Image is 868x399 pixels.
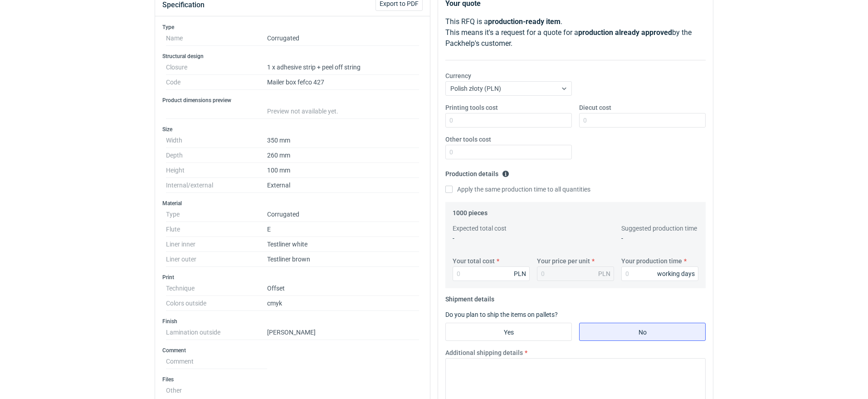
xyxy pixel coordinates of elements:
[579,113,706,128] input: 0
[453,234,530,243] p: -
[445,292,494,303] legend: Shipment details
[453,206,488,217] legend: 1000 pieces
[162,200,423,207] h3: Material
[166,296,267,311] dt: Colors outside
[267,75,419,90] dd: Mailer box fefco 427
[578,28,672,37] strong: production already approved
[267,108,338,115] span: Preview not available yet.
[267,281,419,296] dd: Offset
[488,17,561,26] strong: production-ready item
[514,269,526,278] div: PLN
[267,207,419,222] dd: Corrugated
[380,0,419,7] span: Export to PDF
[166,237,267,252] dt: Liner inner
[267,325,419,340] dd: [PERSON_NAME]
[267,237,419,252] dd: Testliner white
[166,383,267,394] dt: Other
[267,222,419,237] dd: E
[267,31,419,46] dd: Corrugated
[162,126,423,133] h3: Size
[267,163,419,178] dd: 100 mm
[166,148,267,163] dt: Depth
[162,274,423,281] h3: Print
[267,148,419,163] dd: 260 mm
[267,252,419,267] dd: Testliner brown
[166,252,267,267] dt: Liner outer
[621,266,698,281] input: 0
[621,224,697,233] label: Suggested production time
[267,133,419,148] dd: 350 mm
[267,60,419,75] dd: 1 x adhesive strip + peel off string
[450,85,501,92] span: Polish złoty (PLN)
[445,167,509,177] legend: Production details
[445,145,572,159] input: 0
[621,234,698,243] p: -
[166,281,267,296] dt: Technique
[453,266,530,281] input: 0
[598,269,610,278] div: PLN
[445,103,498,112] label: Printing tools cost
[267,296,419,311] dd: cmyk
[657,269,695,278] div: working days
[166,222,267,237] dt: Flute
[445,113,572,128] input: 0
[166,354,267,369] dt: Comment
[621,256,682,266] label: Your production time
[453,224,507,233] label: Expected total cost
[166,163,267,178] dt: Height
[445,71,471,80] label: Currency
[166,60,267,75] dt: Closure
[166,31,267,46] dt: Name
[166,133,267,148] dt: Width
[445,348,523,357] label: Additional shipping details
[166,325,267,340] dt: Lamination outside
[453,256,495,266] label: Your total cost
[162,53,423,60] h3: Structural design
[445,323,572,341] label: Yes
[166,178,267,193] dt: Internal/external
[579,323,706,341] label: No
[166,75,267,90] dt: Code
[537,256,590,266] label: Your price per unit
[445,185,590,194] label: Apply the same production time to all quantities
[445,16,706,49] p: This RFQ is a . This means it's a request for a quote for a by the Packhelp's customer.
[162,347,423,354] h3: Comment
[162,24,423,31] h3: Type
[579,103,611,112] label: Diecut cost
[445,135,491,144] label: Other tools cost
[162,97,423,104] h3: Product dimensions preview
[445,311,558,318] label: Do you plan to ship the items on pallets?
[166,207,267,222] dt: Type
[267,178,419,193] dd: External
[162,376,423,383] h3: Files
[162,318,423,325] h3: Finish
